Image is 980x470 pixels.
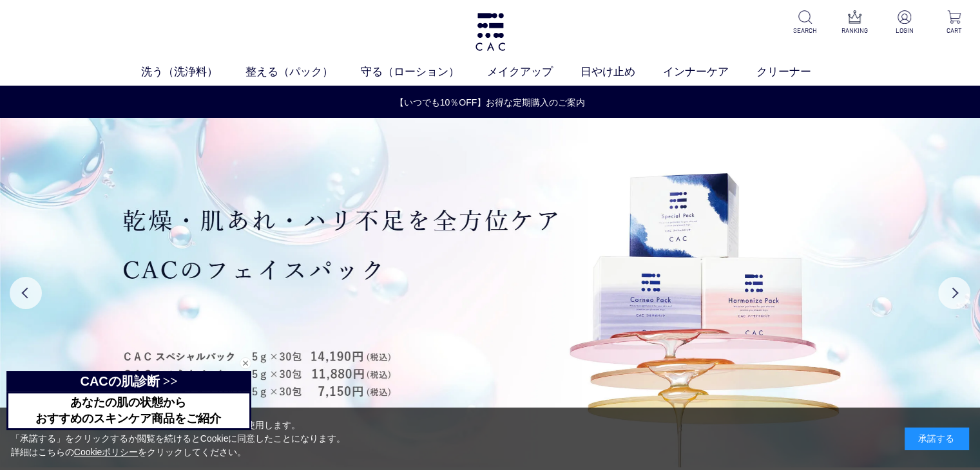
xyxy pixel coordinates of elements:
a: LOGIN [889,10,920,35]
button: Previous [10,277,42,309]
a: SEARCH [789,10,821,35]
p: CART [938,26,970,35]
p: LOGIN [889,26,920,35]
div: 承諾する [905,428,969,450]
div: 当サイトでは、お客様へのサービス向上のためにCookieを使用します。 「承諾する」をクリックするか閲覧を続けるとCookieに同意したことになります。 詳細はこちらの をクリックしてください。 [11,418,346,459]
a: 日やけ止め [581,64,663,80]
a: Cookieポリシー [74,447,139,457]
a: クリーナー [756,64,839,80]
a: メイクアップ [487,64,581,80]
a: 整える（パック） [245,64,361,80]
a: 洗う（洗浄料） [141,64,245,80]
a: 【いつでも10％OFF】お得な定期購入のご案内 [1,96,979,109]
a: インナーケア [663,64,756,80]
img: logo [474,13,507,51]
a: 守る（ローション） [361,64,487,80]
a: RANKING [839,10,870,35]
p: RANKING [839,26,870,35]
a: CART [938,10,970,35]
button: Next [938,277,970,309]
p: SEARCH [789,26,821,35]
